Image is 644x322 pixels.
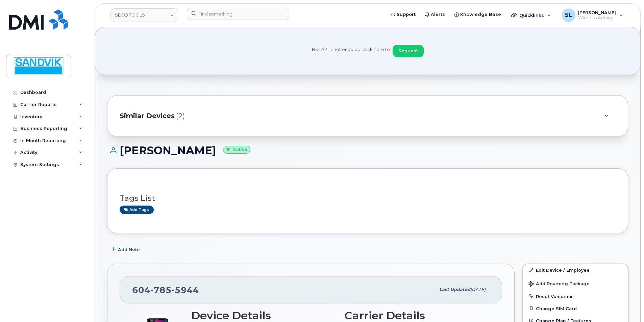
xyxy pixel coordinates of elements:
[470,287,486,292] span: [DATE]
[191,310,337,322] h3: Device Details
[398,48,418,54] span: Request
[523,290,628,302] button: Reset Voicemail
[528,281,590,288] span: Add Roaming Package
[120,111,175,121] span: Similar Devices
[393,45,424,57] button: Request
[439,287,470,292] span: Last updated
[132,285,199,295] span: 604
[107,243,146,256] button: Add Note
[176,111,185,121] span: (2)
[150,285,172,295] span: 785
[223,146,250,154] small: Active
[107,144,628,156] h1: [PERSON_NAME]
[345,310,490,322] h3: Carrier Details
[523,264,628,276] a: Edit Device / Employee
[118,246,140,253] span: Add Note
[120,206,154,214] a: Add tags
[120,194,616,203] h3: Tags List
[523,276,628,290] button: Add Roaming Package
[172,285,199,295] span: 5944
[312,46,390,57] span: Bell API is not enabled, click here to
[523,302,628,315] button: Change SIM Card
